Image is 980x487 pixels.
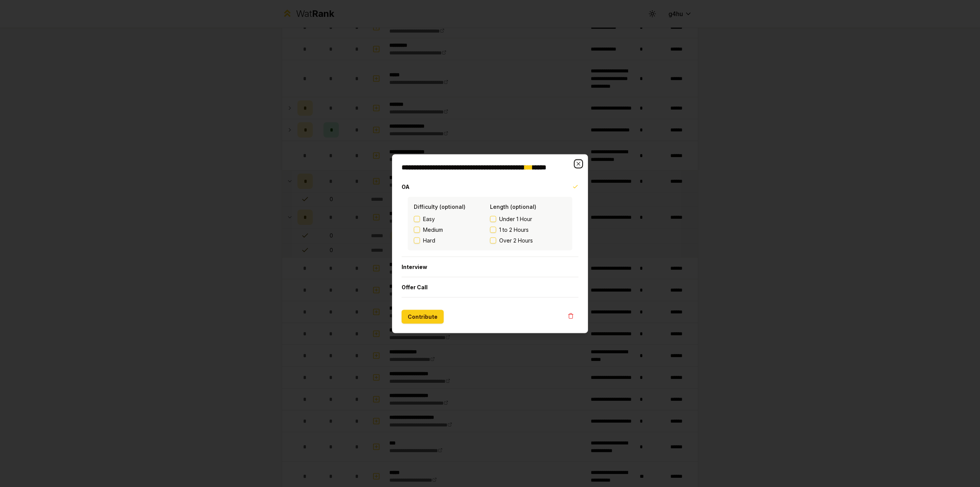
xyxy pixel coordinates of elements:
span: Under 1 Hour [499,215,532,223]
span: 1 to 2 Hours [499,226,529,233]
label: Difficulty (optional) [414,203,465,210]
button: Contribute [402,310,444,323]
button: Offer Call [402,277,578,297]
button: Hard [414,237,420,243]
button: OA [402,177,578,197]
div: OA [402,197,578,256]
span: Medium [423,226,443,233]
button: 1 to 2 Hours [490,226,496,233]
label: Length (optional) [490,203,536,210]
button: Under 1 Hour [490,216,496,222]
span: Hard [423,236,435,244]
button: Over 2 Hours [490,237,496,243]
button: Interview [402,257,578,277]
span: Easy [423,215,435,223]
span: Over 2 Hours [499,236,533,244]
button: Medium [414,226,420,233]
button: Easy [414,216,420,222]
